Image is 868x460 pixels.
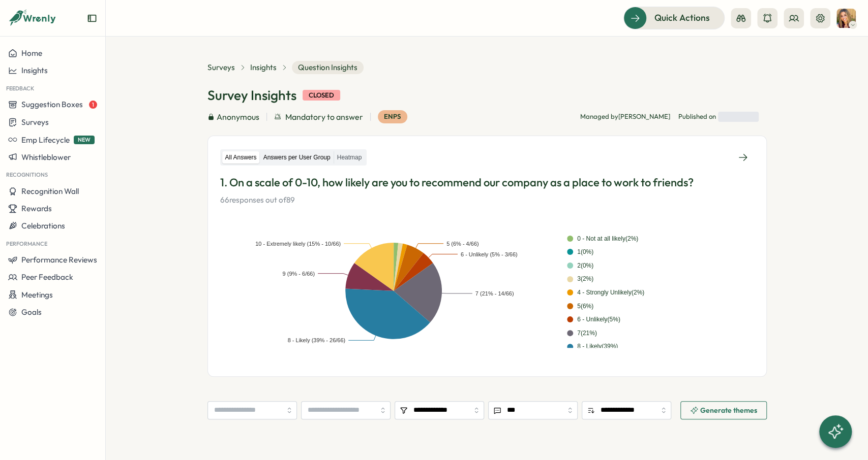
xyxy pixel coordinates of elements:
span: [PERSON_NAME] [618,112,670,120]
img: Tarin O'Neill [836,9,856,28]
button: Generate themes [680,401,767,419]
div: 1 ( 0 %) [577,247,593,257]
text: 5 (6% - 4/66) [446,240,479,246]
span: Surveys [21,117,49,127]
text: 6 - Unlikely (5% - 3/66) [461,251,518,257]
div: closed [303,90,340,101]
label: Answers per User Group [260,151,334,164]
div: 2 ( 0 %) [577,261,593,271]
span: Peer Feedback [21,272,73,282]
span: Recognition Wall [21,186,79,196]
div: 5 ( 6 %) [577,302,593,311]
span: Question Insights [292,61,364,74]
span: Whistleblower [21,152,71,162]
span: Celebrations [21,221,65,231]
text: 9 (9% - 6/66) [282,270,315,276]
p: 1. On a scale of 0-10, how likely are you to recommend our company as a place to work to friends? [220,175,754,190]
label: Heatmap [334,151,365,164]
p: Managed by [580,112,670,121]
span: Generate themes [700,407,757,414]
text: 7 (21% - 14/66) [475,290,514,297]
div: Published on [678,112,759,122]
a: Insights [250,62,277,73]
h1: Survey Insights [207,86,296,104]
span: Suggestion Boxes [21,100,83,109]
span: Performance Reviews [21,255,97,265]
button: Expand sidebar [87,13,97,23]
span: Emp Lifecycle [21,135,70,145]
span: Home [21,48,42,58]
span: Insights [21,65,48,75]
a: Surveys [207,62,235,73]
div: 0 - Not at all likely ( 2 %) [577,234,638,244]
p: 66 responses out of 89 [220,194,754,206]
span: Mandatory to answer [285,111,363,123]
div: 4 - Strongly Unlikely ( 2 %) [577,288,644,298]
div: 6 - Unlikely ( 5 %) [577,315,620,324]
span: Anonymous [217,111,259,123]
text: 8 - Likely (39% - 26/66) [287,337,345,343]
text: 10 - Extremely likely (15% - 10/66) [255,240,341,246]
label: All Answers [222,151,260,164]
div: 8 - Likely ( 39 %) [577,342,618,351]
span: NEW [74,136,95,144]
div: 3 ( 2 %) [577,274,593,284]
span: Meetings [21,290,53,300]
span: Goals [21,307,42,317]
div: 7 ( 21 %) [577,328,597,338]
div: eNPS [378,110,407,123]
span: Rewards [21,204,52,213]
button: Quick Actions [623,7,725,29]
span: Quick Actions [654,11,710,24]
span: 1 [89,101,97,109]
